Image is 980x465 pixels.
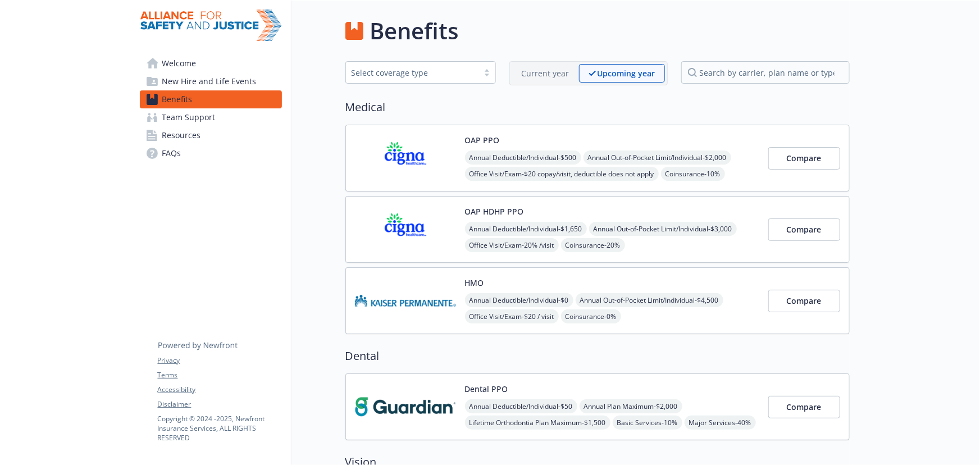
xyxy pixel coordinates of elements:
button: Compare [768,218,840,241]
button: OAP HDHP PPO [465,206,524,217]
h1: Benefits [370,14,459,48]
span: Welcome [162,54,197,72]
a: Privacy [158,355,281,366]
h2: Dental [345,348,850,364]
span: Compare [787,402,822,412]
a: FAQs [140,144,282,162]
p: Upcoming year [598,67,655,79]
span: Annual Deductible/Individual - $1,650 [465,222,587,236]
span: Major Services - 40% [685,416,756,430]
button: Compare [768,290,840,312]
button: Dental PPO [465,383,508,395]
p: Current year [522,67,569,79]
div: Select coverage type [352,67,473,79]
span: Annual Plan Maximum - $2,000 [580,399,682,413]
span: Annual Deductible/Individual - $50 [465,399,577,413]
span: Coinsurance - 20% [561,238,625,252]
a: Resources [140,126,282,144]
span: Compare [787,153,822,163]
img: Guardian carrier logo [355,383,456,431]
a: Benefits [140,90,282,108]
span: Benefits [162,90,193,108]
span: Annual Out-of-Pocket Limit/Individual - $3,000 [589,222,737,236]
button: Compare [768,147,840,170]
button: Compare [768,396,840,418]
img: CIGNA carrier logo [355,206,456,253]
span: Coinsurance - 0% [561,309,621,323]
input: search by carrier, plan name or type [681,61,850,84]
span: Compare [787,295,822,306]
a: New Hire and Life Events [140,72,282,90]
span: Annual Out-of-Pocket Limit/Individual - $2,000 [584,151,731,165]
a: Welcome [140,54,282,72]
span: New Hire and Life Events [162,72,257,90]
a: Disclaimer [158,399,281,409]
a: Accessibility [158,385,281,395]
span: FAQs [162,144,181,162]
a: Team Support [140,108,282,126]
span: Resources [162,126,201,144]
span: Office Visit/Exam - 20% /visit [465,238,559,252]
span: Annual Deductible/Individual - $500 [465,151,581,165]
span: Lifetime Orthodontia Plan Maximum - $1,500 [465,416,610,430]
span: Office Visit/Exam - $20 / visit [465,309,559,323]
span: Annual Out-of-Pocket Limit/Individual - $4,500 [576,293,723,307]
span: Team Support [162,108,216,126]
p: Copyright © 2024 - 2025 , Newfront Insurance Services, ALL RIGHTS RESERVED [158,414,281,443]
span: Compare [787,224,822,235]
img: Kaiser Permanente Insurance Company carrier logo [355,277,456,325]
span: Basic Services - 10% [613,416,682,430]
span: Office Visit/Exam - $20 copay/visit, deductible does not apply [465,167,659,181]
img: CIGNA carrier logo [355,134,456,182]
button: OAP PPO [465,134,500,146]
h2: Medical [345,99,850,116]
span: Coinsurance - 10% [661,167,725,181]
a: Terms [158,370,281,380]
button: HMO [465,277,484,289]
span: Annual Deductible/Individual - $0 [465,293,573,307]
